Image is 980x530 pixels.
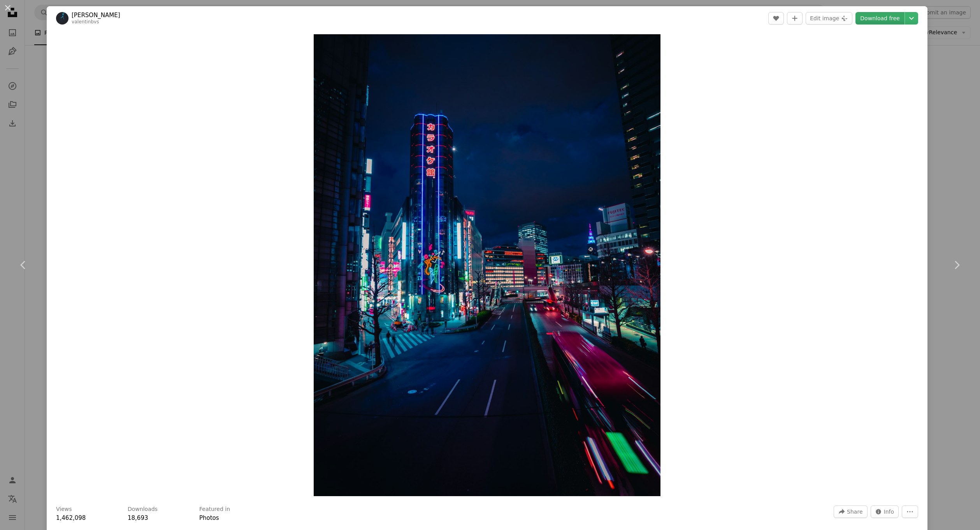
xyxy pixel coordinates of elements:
[72,19,99,25] a: valentinbvs
[847,506,862,518] span: Share
[199,514,219,521] a: Photos
[806,12,852,25] button: Edit image
[905,12,918,25] button: Choose download size
[902,505,918,518] button: More Actions
[768,12,784,25] button: Like
[314,34,660,496] button: Zoom in on this image
[56,505,72,513] h3: Views
[56,514,86,521] span: 1,462,098
[199,505,230,513] h3: Featured in
[871,505,899,518] button: Stats about this image
[884,506,894,518] span: Info
[314,34,660,496] img: cars on road near high rise buildings during night time
[834,505,867,518] button: Share this image
[72,11,120,19] a: [PERSON_NAME]
[933,228,980,302] a: Next
[855,12,904,25] a: Download free
[128,505,158,513] h3: Downloads
[128,514,148,521] span: 18,693
[56,12,68,25] img: Go to Valentin BEAUVAIS's profile
[787,12,803,25] button: Add to Collection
